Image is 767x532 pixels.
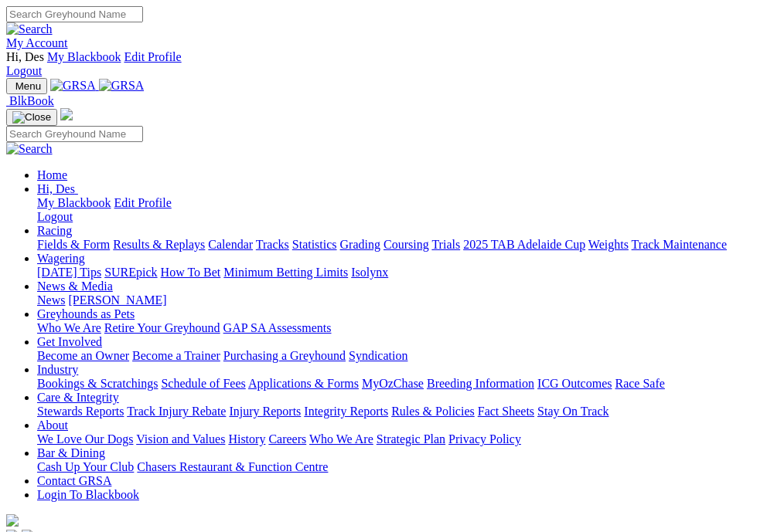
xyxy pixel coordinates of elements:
[351,266,388,279] a: Isolynx
[383,238,429,251] a: Coursing
[37,460,761,474] div: Bar & Dining
[309,432,373,446] a: Who We Are
[292,238,337,251] a: Statistics
[37,238,761,252] div: Racing
[362,377,424,390] a: MyOzChase
[37,474,111,487] a: Contact GRSA
[37,182,78,195] a: Hi, Des
[37,168,67,181] a: Home
[427,377,534,390] a: Breeding Information
[37,488,139,501] a: Login To Blackbook
[37,405,761,418] div: Care & Integrity
[37,432,133,446] a: We Love Our Dogs
[37,405,124,418] a: Stewards Reports
[37,377,158,390] a: Bookings & Scratchings
[537,405,608,418] a: Stay On Track
[223,321,332,334] a: GAP SA Assessments
[37,321,761,335] div: Greyhounds as Pets
[37,293,65,307] a: News
[99,79,145,93] img: GRSA
[37,196,761,224] div: Hi, Des
[9,94,54,107] span: BlkBook
[391,405,475,418] a: Rules & Policies
[615,377,664,390] a: Race Safe
[6,126,143,142] input: Search
[6,94,54,107] a: BlkBook
[6,64,42,77] a: Logout
[431,238,460,251] a: Trials
[114,196,172,209] a: Edit Profile
[463,238,585,251] a: 2025 TAB Adelaide Cup
[113,238,205,251] a: Results & Replays
[37,446,105,459] a: Bar & Dining
[104,321,220,334] a: Retire Your Greyhound
[50,79,96,93] img: GRSA
[132,349,220,362] a: Become a Trainer
[229,405,301,418] a: Injury Reports
[68,293,166,307] a: [PERSON_NAME]
[37,210,73,223] a: Logout
[537,377,612,390] a: ICG Outcomes
[478,405,534,418] a: Fact Sheets
[588,238,629,251] a: Weights
[349,349,407,362] a: Syndication
[223,349,346,362] a: Purchasing a Greyhound
[6,6,143,22] input: Search
[37,307,135,320] a: Greyhounds as Pets
[304,405,388,418] a: Integrity Reports
[228,432,265,446] a: History
[104,266,157,279] a: SUREpick
[60,108,73,120] img: logo-grsa-white.png
[37,418,68,432] a: About
[47,50,121,63] a: My Blackbook
[37,280,113,293] a: News & Media
[12,111,51,124] img: Close
[6,22,53,36] img: Search
[137,460,328,473] a: Chasers Restaurant & Function Centre
[6,36,68,49] a: My Account
[632,238,727,251] a: Track Maintenance
[248,377,359,390] a: Applications & Forms
[15,80,41,92] span: Menu
[37,460,134,473] a: Cash Up Your Club
[136,432,225,446] a: Vision and Values
[6,50,44,63] span: Hi, Des
[161,266,221,279] a: How To Bet
[37,266,761,280] div: Wagering
[6,78,47,94] button: Toggle navigation
[124,50,181,63] a: Edit Profile
[37,252,85,265] a: Wagering
[377,432,445,446] a: Strategic Plan
[37,349,761,363] div: Get Involved
[37,182,75,195] span: Hi, Des
[340,238,380,251] a: Grading
[256,238,289,251] a: Tracks
[37,293,761,307] div: News & Media
[268,432,306,446] a: Careers
[37,349,129,362] a: Become an Owner
[6,109,57,126] button: Toggle navigation
[37,266,101,279] a: [DATE] Tips
[37,363,78,376] a: Industry
[37,321,101,334] a: Who We Are
[448,432,521,446] a: Privacy Policy
[161,377,245,390] a: Schedule of Fees
[37,238,110,251] a: Fields & Form
[37,335,102,348] a: Get Involved
[37,377,761,391] div: Industry
[37,196,111,209] a: My Blackbook
[37,432,761,446] div: About
[223,266,348,279] a: Minimum Betting Limits
[127,405,226,418] a: Track Injury Rebate
[6,514,19,527] img: logo-grsa-white.png
[37,391,119,404] a: Care & Integrity
[37,224,72,237] a: Racing
[208,238,253,251] a: Calendar
[6,50,761,78] div: My Account
[6,142,53,156] img: Search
